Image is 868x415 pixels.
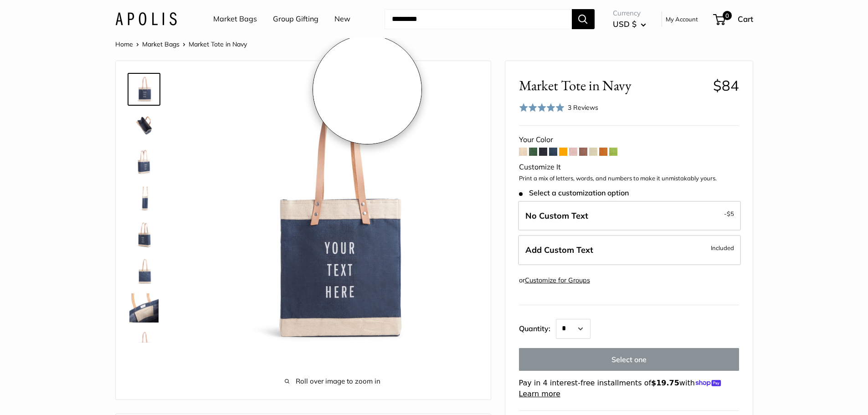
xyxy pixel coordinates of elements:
[189,375,477,388] span: Roll over image to zoom in
[128,73,160,106] a: Market Tote in Navy
[128,146,160,179] a: Market Tote in Navy
[128,219,160,251] a: Market Tote in Navy
[525,276,590,284] a: Customize for Groups
[572,9,595,29] button: Search
[189,75,477,363] img: Market Tote in Navy
[129,148,159,177] img: Market Tote in Navy
[128,328,160,361] a: Market Tote in Navy
[128,255,160,288] a: description_Seal of authenticity printed on the backside of every bag.
[128,182,160,215] a: Market Tote in Navy
[519,189,629,197] span: Select a customization option
[519,316,556,339] label: Quantity:
[519,133,739,147] div: Your Color
[115,40,133,48] a: Home
[129,293,159,323] img: Market Tote in Navy
[189,40,247,48] span: Market Tote in Navy
[713,77,739,94] span: $84
[519,348,739,371] button: Select one
[385,9,572,29] input: Search...
[518,235,741,265] label: Add Custom Text
[518,201,741,231] label: Leave Blank
[273,12,318,26] a: Group Gifting
[129,184,159,213] img: Market Tote in Navy
[519,274,590,287] div: or
[525,245,593,255] span: Add Custom Text
[115,12,177,26] img: Apolis
[129,330,159,359] img: Market Tote in Navy
[568,103,598,112] span: 3 Reviews
[525,210,588,221] span: No Custom Text
[613,17,646,31] button: USD $
[727,210,734,217] span: $5
[738,14,753,24] span: Cart
[142,40,180,48] a: Market Bags
[128,292,160,324] a: Market Tote in Navy
[613,19,637,29] span: USD $
[129,111,159,140] img: Market Tote in Navy
[129,220,159,250] img: Market Tote in Navy
[714,12,753,26] a: 0 Cart
[115,38,247,50] nav: Breadcrumb
[129,257,159,286] img: description_Seal of authenticity printed on the backside of every bag.
[613,7,646,20] span: Currency
[711,242,734,253] span: Included
[519,174,739,183] p: Print a mix of letters, words, and numbers to make it unmistakably yours.
[722,11,731,20] span: 0
[334,12,350,26] a: New
[129,75,159,104] img: Market Tote in Navy
[128,109,160,142] a: Market Tote in Navy
[666,14,698,25] a: My Account
[213,12,257,26] a: Market Bags
[519,160,739,174] div: Customize It
[724,208,734,219] span: -
[519,77,706,94] span: Market Tote in Navy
